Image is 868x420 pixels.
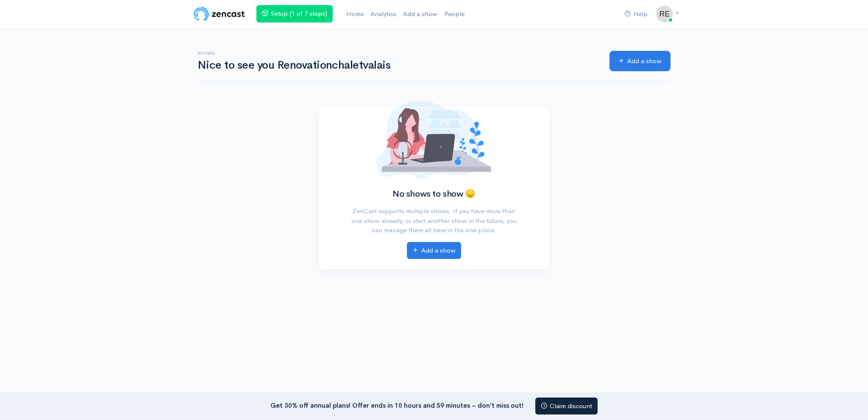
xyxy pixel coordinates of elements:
[441,5,468,23] a: People
[656,6,673,22] img: ...
[376,101,492,179] img: No shows added
[347,206,520,235] p: ZenCast supports multiple shows. If you have more than one show already, or start another show in...
[347,189,520,199] h2: No shows to show 😞
[192,6,246,22] img: ZenCast Logo
[407,242,461,259] a: Add a show
[198,51,599,56] h6: Shows
[270,401,523,409] strong: Get 30% off annual plans! Offer ends in 10 hours and 59 minutes – don’t miss out!
[367,5,400,23] a: Analytics
[609,51,670,72] a: Add a show
[343,5,367,23] a: Home
[256,5,333,22] a: Setup (1 of 7 steps)
[621,5,651,23] a: Help
[198,59,599,72] h1: Nice to see you Renovationchaletvalais
[535,398,598,415] a: Claim discount
[400,5,441,23] a: Add a show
